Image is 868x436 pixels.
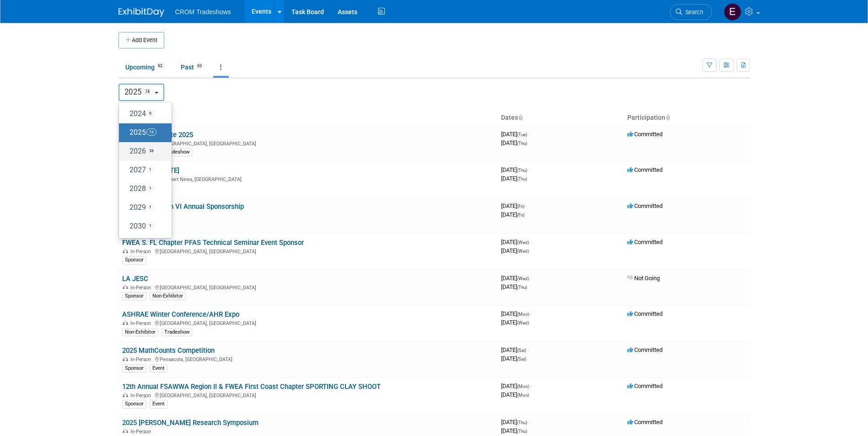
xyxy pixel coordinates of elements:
[130,320,154,326] span: In-Person
[501,427,527,434] span: [DATE]
[122,391,494,399] div: [GEOGRAPHIC_DATA], [GEOGRAPHIC_DATA]
[501,391,529,398] span: [DATE]
[122,364,146,372] div: Sponsor
[670,4,712,20] a: Search
[122,256,146,264] div: Sponsor
[501,319,529,326] span: [DATE]
[122,239,304,247] a: FWEA S. FL Chapter PFAS Technical Seminar Event Sponsor
[124,163,162,178] label: 2027
[123,429,128,433] img: In-Person Event
[122,310,239,319] a: ASHRAE Winter Conference/AHR Expo
[122,275,148,283] a: LA JESC
[724,3,741,21] img: Emily Williams
[142,88,153,96] span: 74
[501,346,529,353] span: [DATE]
[501,131,530,138] span: [DATE]
[627,383,663,389] span: Committed
[517,285,527,290] span: (Thu)
[501,283,527,290] span: [DATE]
[122,283,494,291] div: [GEOGRAPHIC_DATA], [GEOGRAPHIC_DATA]
[123,320,128,325] img: In-Person Event
[501,275,532,282] span: [DATE]
[627,166,663,173] span: Committed
[517,132,527,137] span: (Tue)
[130,429,154,435] span: In-Person
[122,292,146,300] div: Sponsor
[627,419,663,425] span: Committed
[497,110,624,126] th: Dates
[528,346,529,353] span: -
[501,310,532,317] span: [DATE]
[627,239,663,245] span: Committed
[175,8,231,16] span: CROM Tradeshows
[150,400,167,408] div: Event
[122,139,494,147] div: [GEOGRAPHIC_DATA], [GEOGRAPHIC_DATA]
[517,176,527,181] span: (Thu)
[530,239,532,245] span: -
[627,346,663,353] span: Committed
[146,222,154,229] span: 1
[517,429,527,434] span: (Thu)
[530,383,532,389] span: -
[194,63,205,69] span: 63
[122,383,381,391] a: 12th Annual FSAWWA Region II & FWEA First Coast Chapter SPORTING CLAY SHOOT
[122,355,494,362] div: Pensacola, [GEOGRAPHIC_DATA]
[517,249,529,254] span: (Wed)
[627,131,663,138] span: Committed
[517,204,524,209] span: (Fri)
[122,202,244,211] a: FSAWWA Region VI Annual Sponsorship
[123,393,128,397] img: In-Person Event
[146,147,156,154] span: 38
[627,275,660,282] span: Not Going
[517,240,529,245] span: (Wed)
[517,356,526,362] span: (Sat)
[501,355,526,362] span: [DATE]
[682,9,703,16] span: Search
[530,310,532,317] span: -
[146,166,154,173] span: 1
[528,166,530,173] span: -
[130,249,154,255] span: In-Person
[122,346,215,355] a: 2025 MathCounts Competition
[122,175,494,182] div: Newport News, [GEOGRAPHIC_DATA]
[624,110,750,126] th: Participation
[501,175,527,182] span: [DATE]
[517,312,529,317] span: (Mon)
[528,419,530,425] span: -
[124,125,162,140] label: 2025
[146,128,156,136] span: 74
[123,285,128,289] img: In-Person Event
[501,166,530,173] span: [DATE]
[501,419,530,425] span: [DATE]
[146,185,154,192] span: 1
[124,181,162,197] label: 2028
[119,32,164,48] button: Add Event
[150,292,186,300] div: Non-Exhibitor
[119,84,165,101] button: 202574
[150,364,167,372] div: Event
[122,419,259,427] a: 2025 [PERSON_NAME] Research Symposium
[155,63,165,69] span: 62
[122,400,146,408] div: Sponsor
[501,247,529,254] span: [DATE]
[517,393,529,398] span: (Mon)
[162,148,192,156] div: Tradeshow
[119,58,172,76] a: Upcoming62
[130,393,154,399] span: In-Person
[517,348,526,353] span: (Sat)
[174,58,211,76] a: Past63
[501,383,532,389] span: [DATE]
[517,213,524,218] span: (Fri)
[123,249,128,253] img: In-Person Event
[130,285,154,291] span: In-Person
[517,320,529,325] span: (Wed)
[124,144,162,159] label: 2026
[517,384,529,389] span: (Mon)
[627,310,663,317] span: Committed
[528,131,530,138] span: -
[119,110,497,126] th: Event
[517,141,527,146] span: (Thu)
[518,114,523,121] a: Sort by Start Date
[146,203,154,211] span: 1
[517,420,527,425] span: (Thu)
